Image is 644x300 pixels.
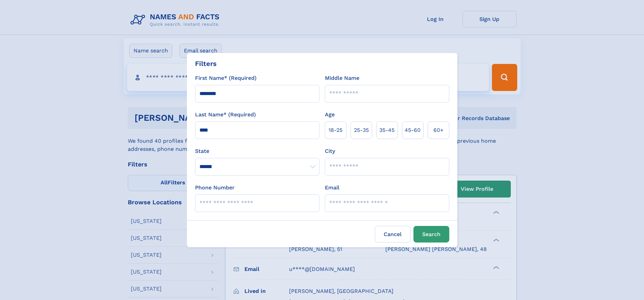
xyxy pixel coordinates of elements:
[405,126,421,134] span: 45‑60
[325,74,359,82] label: Middle Name
[375,226,411,243] label: Cancel
[413,226,449,243] button: Search
[433,126,444,134] span: 60+
[195,184,235,192] label: Phone Number
[195,59,217,69] div: Filters
[354,126,369,134] span: 25‑35
[195,74,257,82] label: First Name* (Required)
[325,184,339,192] label: Email
[325,147,335,155] label: City
[195,147,319,155] label: State
[329,126,342,134] span: 18‑25
[379,126,395,134] span: 35‑45
[325,111,335,119] label: Age
[195,111,256,119] label: Last Name* (Required)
